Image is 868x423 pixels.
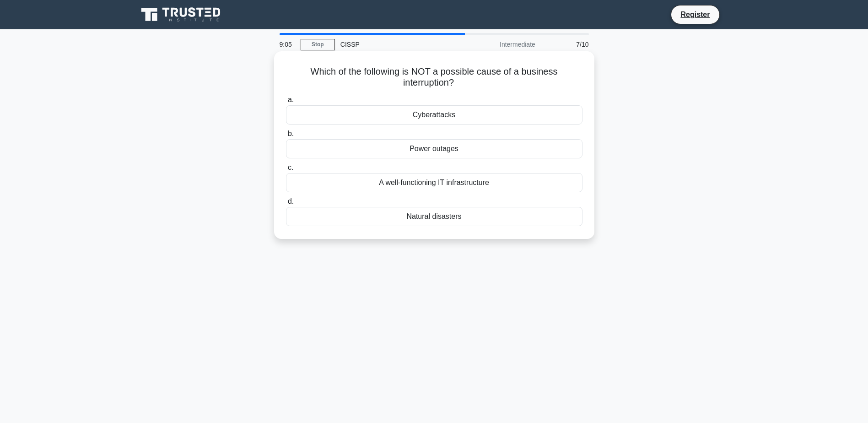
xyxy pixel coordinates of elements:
[335,35,461,54] div: CISSP
[301,39,335,50] a: Stop
[286,139,582,158] div: Power outages
[286,173,582,192] div: A well-functioning IT infrastructure
[286,105,582,125] div: Cyberattacks
[285,66,583,89] h5: Which of the following is NOT a possible cause of a business interruption?
[675,9,715,20] a: Register
[286,207,582,226] div: Natural disasters
[541,35,594,54] div: 7/10
[288,163,293,171] span: c.
[288,130,294,137] span: b.
[461,35,541,54] div: Intermediate
[274,35,301,54] div: 9:05
[288,96,294,103] span: a.
[288,197,294,205] span: d.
